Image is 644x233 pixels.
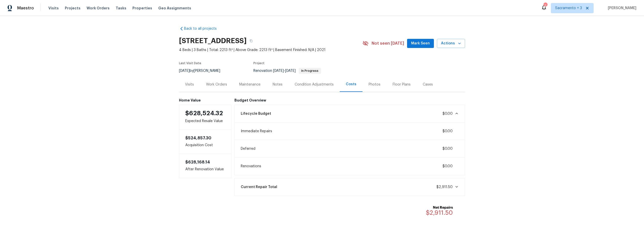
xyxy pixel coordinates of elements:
[372,41,404,46] span: Not seen [DATE]
[285,69,296,73] span: [DATE]
[179,62,201,65] span: Last Visit Date
[179,130,231,154] div: Acquisition Cost
[555,6,582,11] span: Sacramento + 3
[423,82,433,87] div: Cases
[179,154,231,178] div: After Renovation Value
[87,6,110,11] span: Work Orders
[253,69,321,73] span: Renovation
[606,6,636,11] span: [PERSON_NAME]
[295,82,334,87] div: Condition Adjustments
[234,98,465,102] h6: Budget Overview
[273,69,296,73] span: -
[241,164,261,169] span: Renovations
[48,6,59,11] span: Visits
[544,3,547,8] div: 2
[241,146,255,151] span: Deferred
[273,82,283,87] div: Notes
[426,210,453,216] span: $2,911.50
[437,39,465,48] button: Actions
[393,82,411,87] div: Floor Plans
[179,69,190,73] span: [DATE]
[179,98,231,102] h6: Home Value
[116,6,126,10] span: Tasks
[17,6,34,11] span: Maestro
[158,6,191,11] span: Geo Assignments
[442,112,453,115] span: $0.00
[206,82,227,87] div: Work Orders
[241,185,277,190] span: Current Repair Total
[179,47,363,53] span: 4 Beds | 3 Baths | Total: 2213 ft² | Above Grade: 2213 ft² | Basement Finished: N/A | 2021
[442,129,453,133] span: $0.00
[132,6,152,11] span: Properties
[369,82,380,87] div: Photos
[411,40,430,47] span: Mark Seen
[442,164,453,168] span: $0.00
[253,62,265,65] span: Project
[179,105,231,130] div: Expected Resale Value
[185,160,210,164] span: $628,168.14
[426,205,453,210] b: Net Repairs
[273,69,284,73] span: [DATE]
[299,69,320,72] span: In Progress
[179,26,228,31] a: Back to all projects
[185,110,223,116] span: $628,524.32
[436,185,453,189] span: $2,911.50
[241,129,272,134] span: Immediate Repairs
[179,68,226,74] div: by [PERSON_NAME]
[185,82,194,87] div: Visits
[441,40,461,47] span: Actions
[442,147,453,151] span: $0.00
[179,38,247,43] h2: [STREET_ADDRESS]
[241,111,271,116] span: Lifecycle Budget
[407,39,434,48] button: Mark Seen
[346,82,356,87] div: Costs
[247,36,256,45] button: Copy Address
[239,82,260,87] div: Maintenance
[65,6,80,11] span: Projects
[185,136,211,140] span: $524,857.30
